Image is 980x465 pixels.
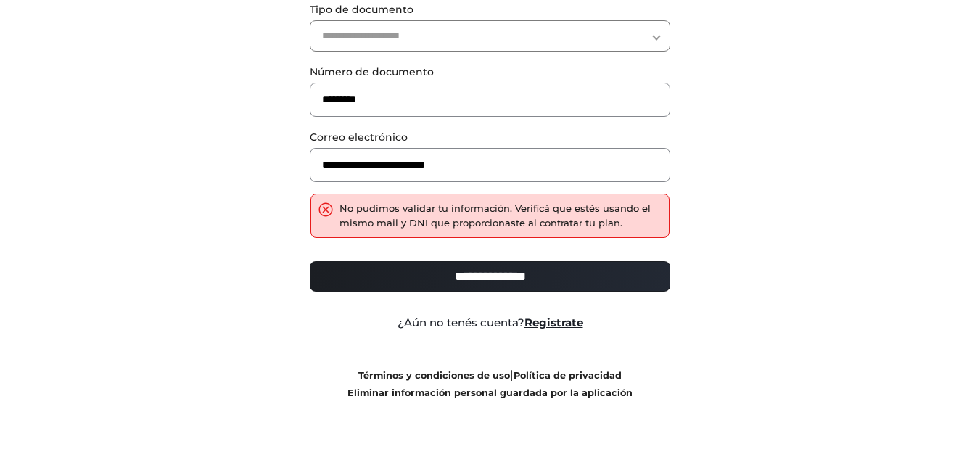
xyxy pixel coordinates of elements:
a: Términos y condiciones de uso [358,370,510,381]
a: Eliminar información personal guardada por la aplicación [347,387,633,398]
a: Registrate [524,316,583,329]
label: Correo electrónico [310,130,670,145]
label: Número de documento [310,65,670,80]
label: Tipo de documento [310,2,670,17]
div: | [299,366,681,401]
a: Política de privacidad [514,370,622,381]
div: ¿Aún no tenés cuenta? [299,315,681,332]
div: No pudimos validar tu información. Verificá que estés usando el mismo mail y DNI que proporcionas... [339,202,662,230]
